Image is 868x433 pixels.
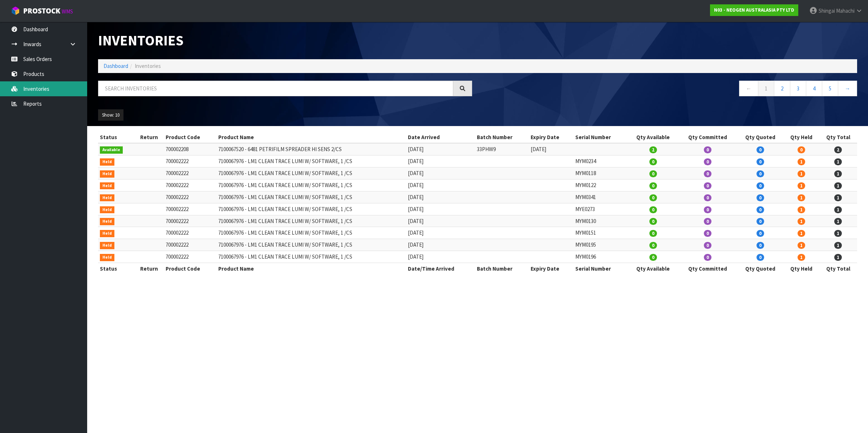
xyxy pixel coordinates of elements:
[475,263,529,275] th: Batch Number
[216,167,406,179] td: 7100067976 - LM1 CLEAN TRACE LUMI W/ SOFTWARE, 1 /CS
[834,146,842,153] span: 2
[529,131,573,143] th: Expiry Date
[678,263,737,275] th: Qty Committed
[573,155,628,167] td: MYM0234
[573,227,628,239] td: MYM0151
[475,143,529,155] td: 33PHW9
[100,194,114,202] span: Held
[757,158,764,165] span: 0
[573,191,628,203] td: MYM0341
[704,182,711,189] span: 0
[216,143,406,155] td: 7100067520 - 6481 PETRIFILM SPREADER HI SENS 2/CS
[834,158,842,165] span: 1
[628,263,678,275] th: Qty Available
[783,131,819,143] th: Qty Held
[704,158,711,165] span: 0
[834,182,842,189] span: 1
[798,206,805,213] span: 1
[164,131,216,143] th: Product Code
[649,206,657,213] span: 0
[806,81,822,96] a: 4
[135,62,161,69] span: Inventories
[164,263,216,275] th: Product Code
[798,230,805,237] span: 1
[573,203,628,215] td: MYE0273
[704,194,711,201] span: 0
[758,81,774,96] a: 1
[704,254,711,261] span: 0
[798,182,805,189] span: 1
[757,218,764,225] span: 0
[100,242,114,249] span: Held
[573,251,628,263] td: MYM0196
[104,62,128,69] a: Dashboard
[834,230,842,237] span: 1
[406,239,475,251] td: [DATE]
[649,242,657,249] span: 0
[783,263,819,275] th: Qty Held
[216,131,406,143] th: Product Name
[216,215,406,227] td: 7100067976 - LM1 CLEAN TRACE LUMI W/ SOFTWARE, 1 /CS
[704,218,711,225] span: 0
[164,215,216,227] td: 700002222
[649,254,657,261] span: 0
[757,206,764,213] span: 0
[529,263,573,275] th: Expiry Date
[737,263,783,275] th: Qty Quoted
[798,242,805,249] span: 1
[98,109,123,121] button: Show: 10
[757,146,764,153] span: 0
[739,81,758,96] a: ←
[406,143,475,155] td: [DATE]
[573,263,628,275] th: Serial Number
[216,263,406,275] th: Product Name
[834,254,842,261] span: 1
[573,239,628,251] td: MYM0195
[798,170,805,177] span: 1
[678,131,737,143] th: Qty Committed
[164,191,216,203] td: 700002222
[704,170,711,177] span: 0
[98,263,134,275] th: Status
[216,191,406,203] td: 7100067976 - LM1 CLEAN TRACE LUMI W/ SOFTWARE, 1 /CS
[483,81,857,98] nav: Page navigation
[164,167,216,179] td: 700002222
[834,170,842,177] span: 1
[798,194,805,201] span: 1
[11,6,20,15] img: cube-alt.png
[704,242,711,249] span: 0
[406,179,475,191] td: [DATE]
[628,131,678,143] th: Qty Available
[649,170,657,177] span: 0
[757,170,764,177] span: 0
[100,158,114,166] span: Held
[819,263,857,275] th: Qty Total
[573,167,628,179] td: MYM0118
[164,251,216,263] td: 700002222
[164,179,216,191] td: 700002222
[100,170,114,178] span: Held
[649,182,657,189] span: 0
[164,239,216,251] td: 700002222
[649,146,657,153] span: 2
[790,81,806,96] a: 3
[164,143,216,155] td: 700002208
[62,8,73,15] small: WMS
[757,182,764,189] span: 0
[836,7,855,14] span: Mahachi
[100,146,123,154] span: Available
[737,131,783,143] th: Qty Quoted
[100,206,114,214] span: Held
[164,155,216,167] td: 700002222
[714,7,794,13] strong: N03 - NEOGEN AUSTRALASIA PTY LTD
[798,218,805,225] span: 1
[134,263,164,275] th: Return
[834,194,842,201] span: 1
[838,81,857,96] a: →
[704,230,711,237] span: 0
[757,194,764,201] span: 0
[798,254,805,261] span: 1
[649,158,657,165] span: 0
[216,179,406,191] td: 7100067976 - LM1 CLEAN TRACE LUMI W/ SOFTWARE, 1 /CS
[406,215,475,227] td: [DATE]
